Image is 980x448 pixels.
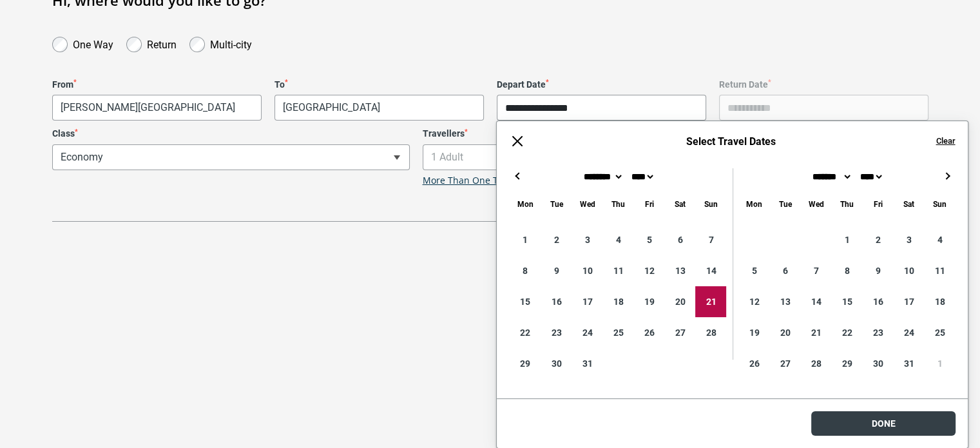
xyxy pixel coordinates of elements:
div: Sunday [924,197,955,211]
div: Monday [738,197,769,211]
span: 1 Adult [423,145,780,170]
span: Melbourne, Australia [274,95,484,121]
div: 23 [541,317,572,348]
div: 1 [510,224,541,255]
div: 15 [510,286,541,317]
div: 4 [602,224,633,255]
div: 29 [510,348,541,379]
div: 21 [695,286,726,317]
div: 26 [633,317,664,348]
label: Class [52,128,410,139]
div: 7 [800,255,831,286]
div: 27 [769,348,800,379]
div: 18 [602,286,633,317]
button: ← [510,168,525,184]
div: 19 [633,286,664,317]
div: Saturday [664,197,695,211]
div: 22 [831,317,862,348]
div: 23 [862,317,893,348]
div: 6 [769,255,800,286]
div: Wednesday [572,197,602,211]
div: 29 [831,348,862,379]
div: 21 [800,317,831,348]
div: Friday [862,197,893,211]
div: 17 [572,286,602,317]
div: 17 [893,286,924,317]
div: Monday [510,197,541,211]
div: 8 [510,255,541,286]
div: 3 [572,224,602,255]
div: 11 [602,255,633,286]
div: 24 [893,317,924,348]
div: 31 [572,348,602,379]
div: 16 [862,286,893,317]
div: 30 [862,348,893,379]
div: 7 [695,224,726,255]
label: Travellers [423,128,780,139]
div: Sunday [695,197,726,211]
label: One Way [73,35,113,51]
span: Paris, France [53,95,261,120]
div: 2 [541,224,572,255]
div: 2 [862,224,893,255]
span: Paris, France [52,95,262,121]
div: 4 [924,224,955,255]
span: Melbourne, Australia [275,95,483,120]
div: 16 [541,286,572,317]
div: 12 [738,286,769,317]
button: → [939,168,955,184]
div: Wednesday [800,197,831,211]
div: Thursday [602,197,633,211]
div: 27 [664,317,695,348]
div: 24 [572,317,602,348]
div: 3 [893,224,924,255]
div: 19 [738,317,769,348]
div: Saturday [893,197,924,211]
div: 8 [831,255,862,286]
div: 9 [862,255,893,286]
button: Done [811,411,956,436]
label: Return [147,35,177,51]
div: Thursday [831,197,862,211]
a: More Than One Traveller? [423,175,535,186]
div: 26 [738,348,769,379]
div: 15 [831,286,862,317]
div: 28 [800,348,831,379]
div: 22 [510,317,541,348]
div: 30 [541,348,572,379]
div: 12 [633,255,664,286]
div: 5 [633,224,664,255]
span: Economy [53,145,409,170]
div: 18 [924,286,955,317]
div: Tuesday [769,197,800,211]
span: Economy [52,144,410,170]
div: 5 [738,255,769,286]
div: 10 [893,255,924,286]
label: Depart Date [497,79,706,90]
div: Friday [633,197,664,211]
div: 31 [893,348,924,379]
div: 6 [664,224,695,255]
div: 11 [924,255,955,286]
div: 1 [831,224,862,255]
div: 25 [924,317,955,348]
div: 14 [800,286,831,317]
div: 20 [664,286,695,317]
span: 1 Adult [423,144,780,170]
div: 1 [924,348,955,379]
div: 13 [664,255,695,286]
div: 14 [695,255,726,286]
div: Tuesday [541,197,572,211]
div: 25 [602,317,633,348]
label: To [274,79,484,90]
h6: Select Travel Dates [538,135,923,148]
button: Clear [936,135,955,147]
div: 20 [769,317,800,348]
div: 28 [695,317,726,348]
label: From [52,79,262,90]
label: Multi-city [210,35,252,51]
div: 9 [541,255,572,286]
div: 13 [769,286,800,317]
div: 10 [572,255,602,286]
